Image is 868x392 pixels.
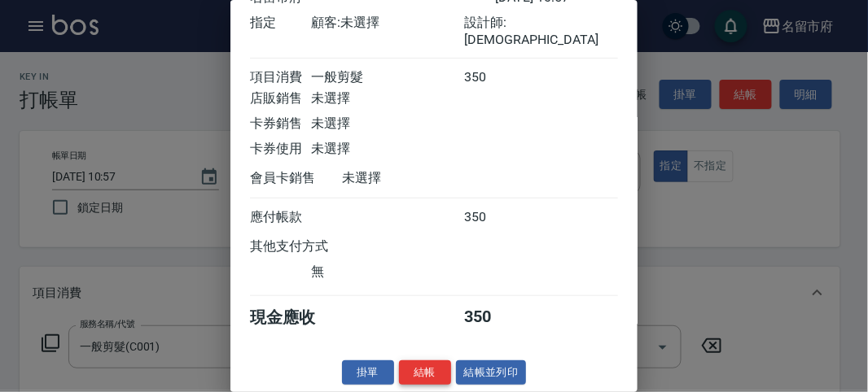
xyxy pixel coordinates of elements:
[342,170,495,187] div: 未選擇
[342,360,394,385] button: 掛單
[250,209,311,226] div: 應付帳款
[399,360,451,385] button: 結帳
[250,115,311,133] div: 卡券銷售
[456,360,527,385] button: 結帳並列印
[250,238,373,255] div: 其他支付方式
[311,141,464,158] div: 未選擇
[250,15,311,47] div: 指定
[250,90,311,107] div: 店販銷售
[465,15,618,47] div: 設計師: [DEMOGRAPHIC_DATA]
[250,141,311,158] div: 卡券使用
[250,69,311,86] div: 項目消費
[465,69,526,86] div: 350
[311,90,464,107] div: 未選擇
[465,209,526,226] div: 350
[465,307,526,329] div: 350
[311,115,464,133] div: 未選擇
[250,170,342,187] div: 會員卡銷售
[311,69,464,86] div: 一般剪髮
[311,15,464,47] div: 顧客: 未選擇
[250,307,342,329] div: 現金應收
[311,264,464,281] div: 無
